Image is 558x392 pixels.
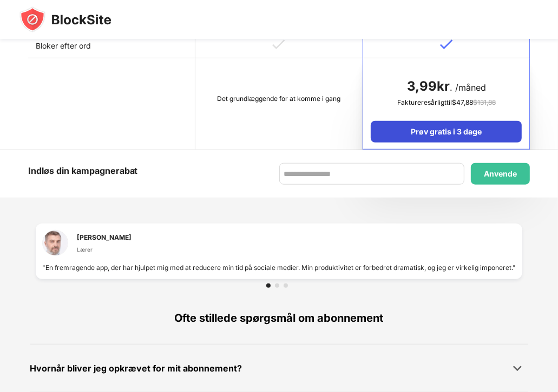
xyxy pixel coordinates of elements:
[440,39,453,50] img: v-blue.svg
[484,169,517,178] font: Anvende
[456,98,473,106] font: 47,88
[452,98,456,106] font: $
[473,98,477,106] font: $
[42,230,68,256] img: testimonial-1.jpg
[477,98,496,106] font: 131,88
[450,82,486,93] font: . /måned
[77,246,93,253] font: Lærer
[28,165,138,176] font: Indløs din kampagnerabat
[217,94,340,103] font: Det grundlæggende for at komme i gang
[19,6,111,32] img: blocksite-icon-black.svg
[272,39,285,50] img: v-grey.svg
[30,363,242,374] font: Hvornår bliver jeg opkrævet for mit abonnement?
[175,312,384,325] font: Ofte stillede spørgsmål om abonnement
[36,42,91,51] font: Bloker efter ord
[411,127,482,136] font: Prøv gratis i 3 dage
[397,98,431,106] font: Faktureres
[42,263,516,272] font: "En fremragende app, der har hjulpet mig med at reducere min tid på sociale medier. Min produktiv...
[447,98,452,106] font: til
[437,78,450,94] font: kr
[407,78,437,94] font: 3,99
[431,98,447,106] font: årligt
[77,233,132,241] font: [PERSON_NAME]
